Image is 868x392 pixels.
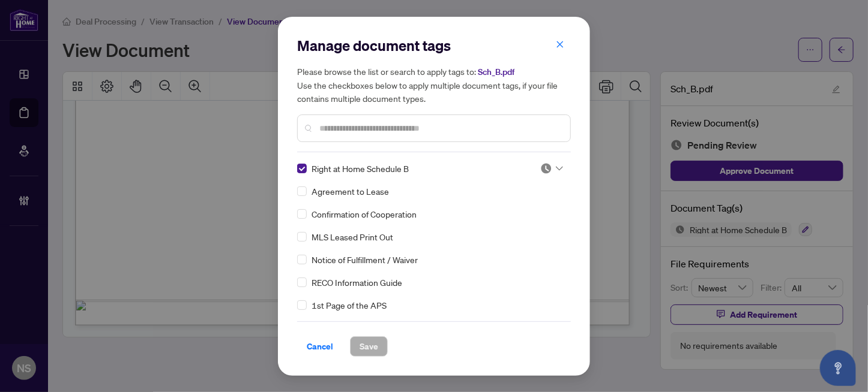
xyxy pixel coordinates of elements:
[556,40,564,49] span: close
[312,298,387,312] span: 1st Page of the APS
[312,276,402,289] span: RECO Information Guide
[312,185,389,198] span: Agreement to Lease
[297,336,343,357] button: Cancel
[307,337,333,356] span: Cancel
[540,162,563,174] span: Pending Review
[478,67,514,77] span: Sch_B.pdf
[312,162,409,175] span: Right at Home Schedule B
[540,162,552,174] img: status
[350,336,388,357] button: Save
[297,36,571,55] h2: Manage document tags
[312,207,417,221] span: Confirmation of Cooperation
[820,350,856,386] button: Open asap
[312,230,393,243] span: MLS Leased Print Out
[297,65,571,105] h5: Please browse the list or search to apply tags to: Use the checkboxes below to apply multiple doc...
[312,253,418,266] span: Notice of Fulfillment / Waiver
